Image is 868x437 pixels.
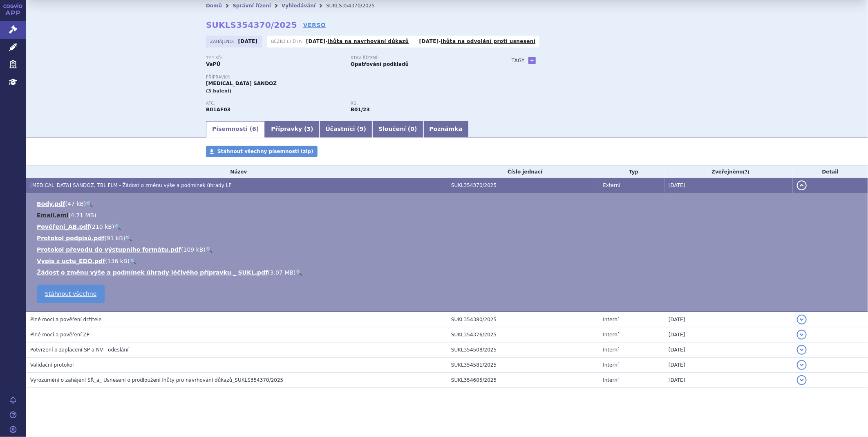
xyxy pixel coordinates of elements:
a: Správní řízení [233,3,271,9]
li: ( ) [37,268,860,277]
abbr: (?) [743,169,749,175]
a: 🔍 [86,200,93,207]
span: Běžící lhůty: [271,38,304,45]
a: Účastníci (9) [320,121,372,137]
th: Detail [793,166,868,178]
a: 🔍 [206,246,213,253]
strong: [DATE] [306,38,326,44]
button: detail [797,330,807,340]
p: Typ SŘ: [206,56,342,61]
span: 210 kB [92,223,112,230]
strong: [DATE] [238,38,258,44]
li: ( ) [37,234,860,242]
p: RS: [351,101,487,106]
a: 🔍 [296,269,303,276]
a: Pověření_AB.pdf [37,223,90,230]
span: 136 kB [107,258,128,264]
a: Stáhnout všechny písemnosti (zip) [206,146,318,157]
td: [DATE] [664,358,793,373]
a: 🔍 [125,235,132,241]
li: ( ) [37,200,860,208]
span: 109 kB [183,246,204,253]
span: Interní [603,347,619,353]
span: 91 kB [107,235,123,241]
a: lhůta na odvolání proti usnesení [441,38,536,44]
a: Email.eml [37,212,68,218]
button: detail [797,345,807,355]
strong: VaPÚ [206,61,220,67]
td: SUKL354380/2025 [447,312,599,327]
a: Stáhnout všechno [37,285,105,303]
td: [DATE] [664,327,793,342]
strong: EDOXABAN [206,107,230,113]
span: Plné moci a pověření držitele [30,317,102,322]
a: Domů [206,3,222,9]
a: Poznámka [423,121,469,137]
span: Interní [603,377,619,383]
a: + [528,57,536,64]
p: Přípravky: [206,75,495,80]
strong: SUKLS354370/2025 [206,20,297,30]
td: SUKL354605/2025 [447,373,599,388]
p: Stav řízení: [351,56,487,61]
span: Vyrozumění o zahájení SŘ_a_ Usnesení o prodloužení lhůty pro navrhování důkazů_SUKLS354370/2025 [30,377,283,383]
button: detail [797,315,807,324]
td: [DATE] [664,178,793,193]
a: Sloučení (0) [372,121,423,137]
a: Protokol převodu do výstupního formátu.pdf [37,246,181,253]
span: 4.71 MB [71,212,94,218]
span: Stáhnout všechny písemnosti (zip) [217,149,313,154]
span: Zahájeno: [210,38,236,45]
h3: Tagy [512,56,525,65]
th: Číslo jednací [447,166,599,178]
li: ( ) [37,257,860,265]
a: Žádost o změnu výše a podmínek úhrady léčivého přípravku _ SUKL.pdf [37,269,268,276]
a: 🔍 [114,223,121,230]
strong: Opatřování podkladů [351,61,409,67]
p: - [306,38,409,45]
a: Vypis z uctu_EDO.pdf [37,258,105,264]
span: Plné moci a pověření ZP [30,332,89,338]
span: 3.07 MB [270,269,293,276]
td: SUKL354581/2025 [447,358,599,373]
td: [DATE] [664,342,793,358]
a: Protokol podpisů.pdf [37,235,105,241]
td: SUKL354508/2025 [447,342,599,358]
td: SUKL354376/2025 [447,327,599,342]
span: Validační protokol [30,362,74,368]
a: 🔍 [130,258,136,264]
li: ( ) [37,246,860,254]
p: ATC: [206,101,342,106]
span: EDOXABAN SANDOZ, TBL FLM - Žádost o změnu výše a podmínek úhrady LP [30,182,232,188]
span: 6 [252,126,256,132]
li: ( ) [37,223,860,231]
th: Zveřejněno [664,166,793,178]
td: [DATE] [664,312,793,327]
span: Interní [603,332,619,338]
td: [DATE] [664,373,793,388]
li: ( ) [37,211,860,219]
a: Vyhledávání [282,3,315,9]
a: VERSO [303,21,326,29]
a: Písemnosti (6) [206,121,265,137]
td: SUKL354370/2025 [447,178,599,193]
p: - [419,38,536,45]
span: (3 balení) [206,88,232,94]
span: 0 [410,126,414,132]
a: Přípravky (3) [265,121,319,137]
span: Interní [603,362,619,368]
span: [MEDICAL_DATA] SANDOZ [206,81,277,86]
th: Název [26,166,447,178]
span: 9 [360,126,364,132]
a: lhůta na navrhování důkazů [328,38,409,44]
th: Typ [599,166,665,178]
a: Body.pdf [37,200,65,207]
button: detail [797,375,807,385]
span: 3 [307,126,311,132]
span: Interní [603,317,619,322]
strong: [DATE] [419,38,439,44]
button: detail [797,360,807,370]
strong: gatrany a xabany vyšší síly [351,107,370,113]
span: Potvrzení o zaplacení SP a NV - odeslání [30,347,128,353]
button: detail [797,180,807,190]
